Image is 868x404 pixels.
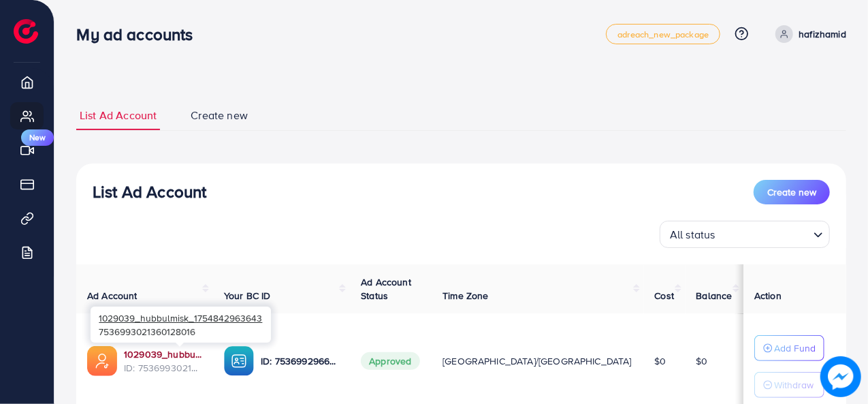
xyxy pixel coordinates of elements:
[361,275,411,302] span: Ad Account Status
[76,25,204,44] h3: My ad accounts
[606,24,720,44] a: adreach_new_package
[124,361,202,375] span: ID: 7536993021360128016
[660,221,830,248] div: Search for option
[14,19,38,44] img: logo
[754,289,782,302] span: Action
[655,289,675,302] span: Cost
[91,307,271,343] div: 7536993021360128016
[774,377,814,393] p: Withdraw
[21,129,54,146] span: New
[617,30,709,39] span: adreach_new_package
[443,289,488,302] span: Time Zone
[696,354,708,368] span: $0
[99,311,262,324] span: 1029039_hubbulmisk_1754842963643
[696,289,733,302] span: Balance
[774,340,816,356] p: Add Fund
[87,289,138,302] span: Ad Account
[224,289,271,302] span: Your BC ID
[80,108,157,123] span: List Ad Account
[799,26,846,42] p: hafizhamid
[720,222,808,245] input: Search for option
[767,185,816,199] span: Create new
[443,354,632,368] span: [GEOGRAPHIC_DATA]/[GEOGRAPHIC_DATA]
[820,356,861,397] img: image
[124,347,202,361] a: 1029039_hubbulmisk_1754842963643
[361,352,419,370] span: Approved
[93,182,206,202] h3: List Ad Account
[754,180,830,204] button: Create new
[191,108,248,123] span: Create new
[261,353,339,369] p: ID: 7536992966334808080
[667,225,718,245] span: All status
[10,136,44,164] a: New
[87,346,117,376] img: ic-ads-acc.e4c84228.svg
[754,335,824,361] button: Add Fund
[770,25,846,43] a: hafizhamid
[224,346,254,376] img: ic-ba-acc.ded83a64.svg
[655,354,666,368] span: $0
[754,372,824,398] button: Withdraw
